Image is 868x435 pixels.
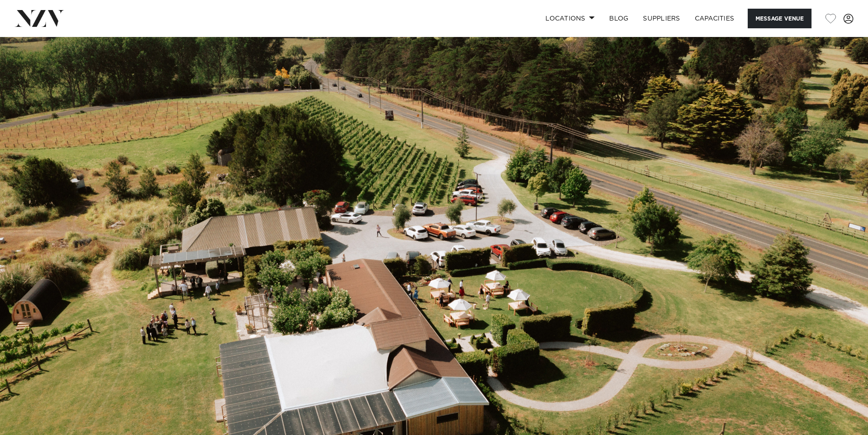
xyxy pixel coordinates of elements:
[15,10,64,26] img: nzv-logo.png
[636,9,687,28] a: SUPPLIERS
[538,9,602,28] a: Locations
[602,9,636,28] a: BLOG
[688,9,742,28] a: Capacities
[748,9,812,28] button: Message Venue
